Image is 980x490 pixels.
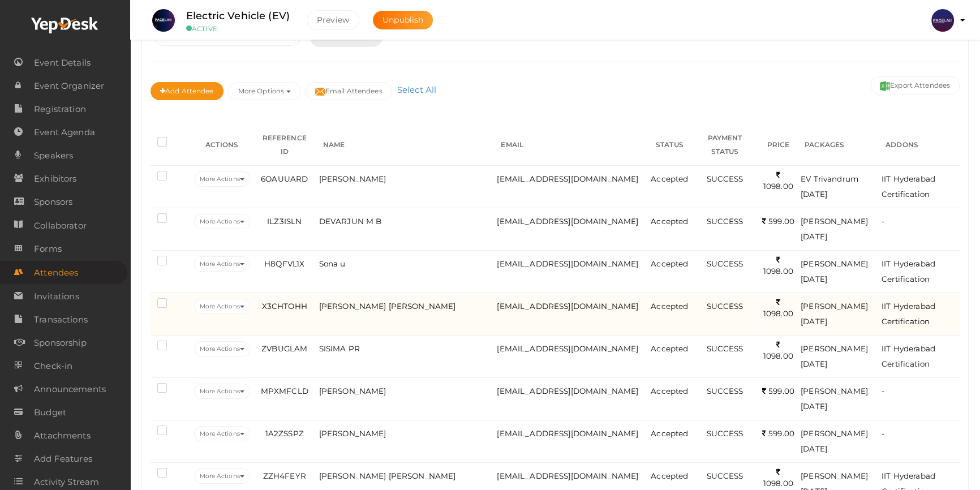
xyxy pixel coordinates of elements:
[762,429,794,438] span: 599.00
[151,82,223,100] button: Add Attendee
[34,308,88,331] span: Transactions
[186,8,290,24] label: Electric Vehicle (EV)
[394,84,439,95] a: Select All
[191,124,253,166] th: ACTIONS
[651,386,688,396] span: Accepted
[882,259,935,283] span: IIT Hyderabad Certification
[229,82,300,100] button: More Options
[763,340,793,361] span: 1098.00
[931,9,954,32] img: ACg8ocL0kAMv6lbQGkAvZffMI2AGMQOEcunBVH5P4FVoqBXGP4BOzjY=s100
[307,10,359,30] button: Preview
[261,344,307,353] span: ZVBUGLAM
[34,144,73,167] span: Speakers
[763,170,793,191] span: 1098.00
[34,261,78,284] span: Attendees
[264,259,304,268] span: H8QFVL1X
[497,259,638,268] span: [EMAIL_ADDRESS][DOMAIN_NAME]
[497,217,638,226] span: [EMAIL_ADDRESS][DOMAIN_NAME]
[152,9,175,32] img: DJZ09XW4_small.png
[34,448,92,470] span: Add Features
[497,302,638,311] span: [EMAIL_ADDRESS][DOMAIN_NAME]
[316,124,495,166] th: NAME
[265,429,304,438] span: 1A2ZSSPZ
[882,386,884,396] span: -
[882,174,935,199] span: IIT Hyderabad Certification
[382,15,423,25] span: Unpublish
[706,259,743,268] span: SUCCESS
[194,341,250,356] button: More Actions
[762,386,794,396] span: 599.00
[651,344,688,353] span: Accepted
[261,174,308,183] span: 6OAUUARD
[801,217,868,241] span: [PERSON_NAME] [DATE]
[763,298,793,319] span: 1098.00
[34,214,87,237] span: Collaborator
[798,124,879,166] th: PACKAGES
[801,302,868,326] span: [PERSON_NAME] [DATE]
[882,302,935,326] span: IIT Hyderabad Certification
[706,429,743,438] span: SUCCESS
[319,174,386,183] span: [PERSON_NAME]
[306,82,392,100] button: Email Attendees
[651,174,688,183] span: Accepted
[34,238,62,260] span: Forms
[706,344,743,353] span: SUCCESS
[882,344,935,368] span: IIT Hyderabad Certification
[648,124,691,166] th: STATUS
[267,217,302,226] span: ILZ3ISLN
[651,302,688,311] span: Accepted
[497,386,638,396] span: [EMAIL_ADDRESS][DOMAIN_NAME]
[706,174,743,183] span: SUCCESS
[879,124,960,166] th: ADDONS
[392,31,443,41] b: Add Filter
[497,174,638,183] span: [EMAIL_ADDRESS][DOMAIN_NAME]
[763,467,793,488] span: 1098.00
[194,171,250,187] button: More Actions
[319,344,360,353] span: SISIMA PR
[497,344,638,353] span: [EMAIL_ADDRESS][DOMAIN_NAME]
[319,302,456,311] span: [PERSON_NAME] [PERSON_NAME]
[762,217,794,226] span: 599.00
[34,401,66,424] span: Budget
[706,386,743,396] span: SUCCESS
[706,217,743,226] span: SUCCESS
[801,174,858,199] span: EV Trivandrum [DATE]
[34,378,106,401] span: Announcements
[801,386,868,411] span: [PERSON_NAME] [DATE]
[34,98,86,121] span: Registration
[880,81,890,91] img: excel.svg
[263,134,307,156] span: REFERENCE ID
[882,429,884,438] span: -
[194,256,250,272] button: More Actions
[373,11,433,29] button: Unpublish
[651,259,688,268] span: Accepted
[706,471,743,480] span: SUCCESS
[319,217,382,226] span: DEVARJUN M B
[34,75,104,97] span: Event Organizer
[34,332,87,354] span: Sponsorship
[34,51,91,74] span: Event Details
[319,471,456,480] span: [PERSON_NAME] [PERSON_NAME]
[34,121,95,144] span: Event Agenda
[763,255,793,276] span: 1098.00
[261,386,308,396] span: MPXMFCLD
[194,384,250,399] button: More Actions
[34,355,72,377] span: Check-in
[651,429,688,438] span: Accepted
[319,386,386,396] span: [PERSON_NAME]
[691,124,758,166] th: PAYMENT STATUS
[34,191,72,213] span: Sponsors
[497,429,638,438] span: [EMAIL_ADDRESS][DOMAIN_NAME]
[34,285,79,308] span: Invitations
[801,344,868,368] span: [PERSON_NAME] [DATE]
[801,259,868,283] span: [PERSON_NAME] [DATE]
[882,217,884,226] span: -
[497,471,638,480] span: [EMAIL_ADDRESS][DOMAIN_NAME]
[651,471,688,480] span: Accepted
[706,302,743,311] span: SUCCESS
[262,302,307,311] span: X3CHTOHH
[870,76,960,94] button: Export Attendees
[34,424,91,447] span: Attachments
[319,429,386,438] span: [PERSON_NAME]
[758,124,798,166] th: PRICE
